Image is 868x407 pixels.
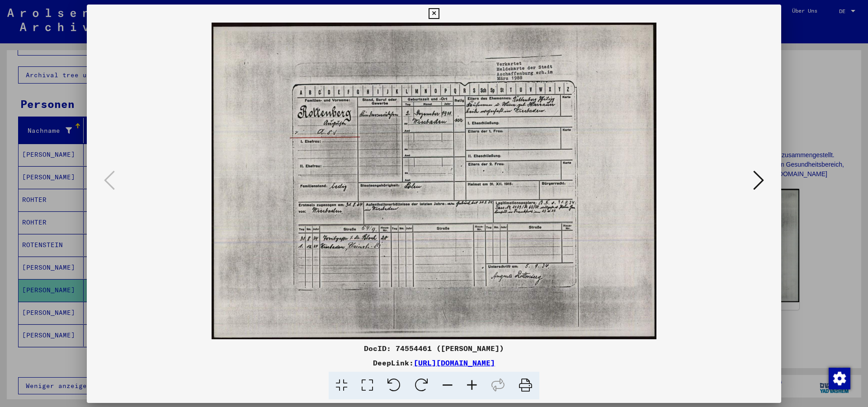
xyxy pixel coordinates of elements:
[87,343,781,354] div: DocID: 74554461 ([PERSON_NAME])
[829,368,850,389] img: Zustimmung ändern
[87,357,781,368] div: DeepLink:
[828,367,850,389] div: Zustimmung ändern
[118,23,750,339] img: 001.jpg
[414,358,495,367] a: [URL][DOMAIN_NAME]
